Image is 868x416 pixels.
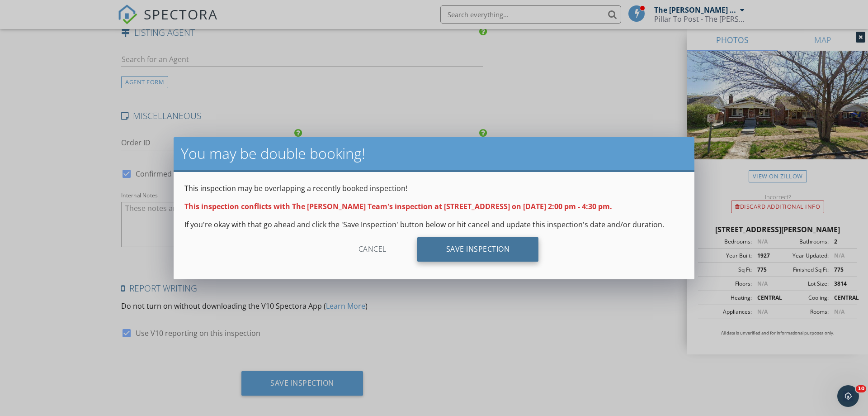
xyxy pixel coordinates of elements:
[856,385,866,392] span: 10
[330,237,415,262] div: Cancel
[184,201,612,211] strong: This inspection conflicts with The [PERSON_NAME] Team's inspection at [STREET_ADDRESS] on [DATE] ...
[184,219,684,230] p: If you're okay with that go ahead and click the 'Save Inspection' button below or hit cancel and ...
[184,183,684,194] p: This inspection may be overlapping a recently booked inspection!
[181,144,687,163] h2: You may be double booking!
[837,385,859,407] iframe: Intercom live chat
[417,237,539,262] div: Save Inspection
